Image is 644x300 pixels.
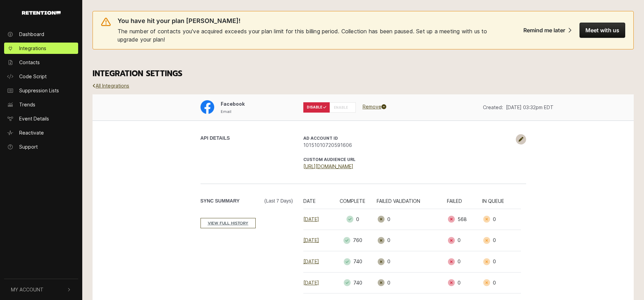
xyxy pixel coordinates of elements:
label: API DETAILS [201,135,230,142]
a: All Integrations [93,83,129,89]
a: Integrations [4,43,78,54]
a: Event Details [4,113,78,124]
span: Suppression Lists [19,87,59,94]
td: 0 [447,272,482,293]
td: 740 [332,251,376,272]
a: Trends [4,99,78,110]
a: Reactivate [4,127,78,138]
td: 0 [377,209,447,230]
td: 0 [482,209,521,230]
a: [DATE] [303,237,319,243]
small: Email [221,109,231,114]
span: Integrations [19,45,46,52]
div: Remind me later [523,27,565,34]
label: DISABLE [303,102,330,113]
td: 0 [482,230,521,251]
a: Contacts [4,57,78,68]
span: Support [19,143,38,150]
a: Suppression Lists [4,85,78,96]
span: Trends [19,101,35,108]
a: Support [4,141,78,152]
span: Facebook [221,101,245,107]
strong: CUSTOM AUDIENCE URL [303,157,355,162]
img: Facebook [201,100,214,114]
span: Dashboard [19,31,44,38]
span: My Account [11,286,44,293]
label: Sync Summary [201,197,293,205]
span: (Last 7 days) [264,197,293,205]
td: 0 [447,251,482,272]
span: Event Details [19,115,49,122]
th: IN QUEUE [482,197,521,209]
img: Retention.com [22,11,61,15]
th: FAILED [447,197,482,209]
span: Contacts [19,59,40,66]
th: DATE [303,197,333,209]
span: Created: [483,104,503,110]
span: Code Script [19,73,47,80]
td: 0 [482,251,521,272]
td: 0 [332,209,376,230]
label: ENABLE [329,102,356,113]
span: [DATE] 03:32pm EDT [506,104,554,110]
button: Remind me later [518,23,577,38]
a: Dashboard [4,28,78,40]
strong: AD Account ID [303,136,338,141]
a: [URL][DOMAIN_NAME] [303,163,353,169]
td: 0 [447,230,482,251]
a: [DATE] [303,258,319,264]
span: The number of contacts you've acquired exceeds your plan limit for this billing period. Collectio... [118,27,500,44]
a: [DATE] [303,280,319,286]
td: 0 [377,230,447,251]
a: Code Script [4,71,78,82]
td: 0 [377,251,447,272]
a: Remove [363,104,386,109]
td: 760 [332,230,376,251]
th: FAILED VALIDATION [377,197,447,209]
button: My Account [4,279,78,300]
td: 0 [377,272,447,293]
span: Reactivate [19,129,44,136]
td: 740 [332,272,376,293]
a: [DATE] [303,216,319,222]
button: Meet with us [580,23,625,38]
span: 10151010720591606 [303,141,512,149]
h3: INTEGRATION SETTINGS [93,69,634,79]
th: COMPLETE [332,197,376,209]
span: You have hit your plan [PERSON_NAME]! [118,17,241,25]
a: VIEW FULL HISTORY [201,218,256,228]
td: 0 [482,272,521,293]
td: 568 [447,209,482,230]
